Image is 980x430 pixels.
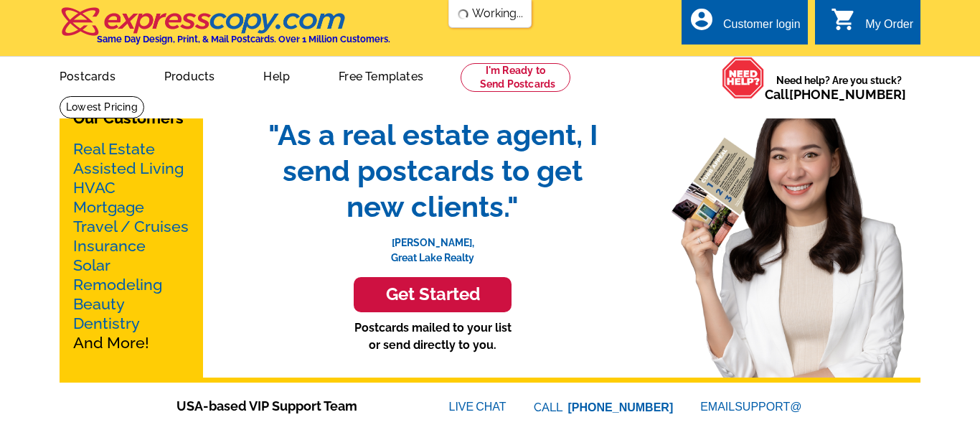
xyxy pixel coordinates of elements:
[689,6,715,32] i: account_circle
[253,319,612,354] p: Postcards mailed to your list or send directly to you.
[722,57,765,99] img: help
[73,140,155,158] a: Real Estate
[73,276,162,294] a: Remodeling
[253,225,612,266] p: [PERSON_NAME], Great Lake Realty
[372,284,494,305] h3: Get Started
[73,218,189,235] a: Travel / Cruises
[73,256,110,274] a: Solar
[73,139,189,352] p: And More!
[735,398,804,416] font: SUPPORT@
[253,277,612,312] a: Get Started
[449,401,507,413] a: LIVECHAT
[316,58,446,92] a: Free Templates
[73,237,146,255] a: Insurance
[73,314,140,332] a: Dentistry
[97,34,390,45] h4: Same Day Design, Print, & Mail Postcards. Over 1 Million Customers.
[73,295,125,313] a: Beauty
[765,87,906,102] span: Call
[73,198,144,216] a: Mortgage
[789,87,906,102] a: [PHONE_NUMBER]
[176,396,406,416] span: USA-based VIP Support Team
[568,401,674,413] a: [PHONE_NUMBER]
[141,58,238,92] a: Products
[534,399,565,416] font: CALL
[700,401,804,413] a: EMAILSUPPORT@
[723,18,801,38] div: Customer login
[240,58,313,92] a: Help
[37,58,138,92] a: Postcards
[60,17,390,45] a: Same Day Design, Print, & Mail Postcards. Over 1 Million Customers.
[73,179,116,197] a: HVAC
[253,117,612,225] span: "As a real estate agent, I send postcards to get new clients."
[831,16,913,34] a: shopping_cart My Order
[449,398,476,416] font: LIVE
[689,16,801,34] a: account_circle Customer login
[831,6,857,32] i: shopping_cart
[458,9,469,20] img: loading...
[865,18,913,38] div: My Order
[765,73,913,102] span: Need help? Are you stuck?
[73,159,184,177] a: Assisted Living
